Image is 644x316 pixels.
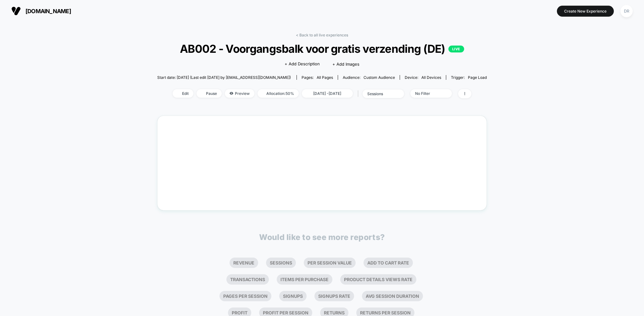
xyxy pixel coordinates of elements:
li: Transactions [226,274,269,285]
li: Product Details Views Rate [340,274,416,285]
div: No Filter [415,91,440,96]
span: + Add Images [332,62,359,67]
span: + Add Description [285,61,320,67]
span: Page Load [468,75,487,80]
li: Signups Rate [314,291,354,301]
li: Revenue [230,258,258,268]
span: | [356,89,363,98]
span: Device: [400,75,446,80]
button: [DOMAIN_NAME] [9,6,73,16]
button: Create New Experience [557,6,614,17]
li: Signups [279,291,307,301]
span: Custom Audience [364,75,395,80]
div: Pages: [302,75,333,80]
span: [DATE] - [DATE] [302,89,353,98]
p: Would like to see more reports? [259,232,385,242]
li: Per Session Value [304,258,356,268]
span: Start date: [DATE] (Last edit [DATE] by [EMAIL_ADDRESS][DOMAIN_NAME]) [157,75,291,80]
div: Audience: [343,75,395,80]
div: DR [620,5,633,17]
a: < Back to all live experiences [296,33,348,37]
span: Pause [197,89,222,98]
li: Items Per Purchase [277,274,332,285]
li: Add To Cart Rate [364,258,413,268]
span: Preview [225,89,254,98]
li: Avg Session Duration [362,291,423,301]
span: AB002 - Voorgangsbalk voor gratis verzending (DE) [174,42,470,55]
span: all devices [421,75,441,80]
div: sessions [367,91,392,96]
li: Pages Per Session [219,291,271,301]
div: Trigger: [451,75,487,80]
span: Edit [173,89,193,98]
span: [DOMAIN_NAME] [25,8,71,14]
button: DR [619,5,635,18]
p: LIVE [448,46,464,52]
li: Sessions [266,258,296,268]
img: Visually logo [11,6,21,16]
span: Allocation: 50% [258,89,299,98]
span: all pages [317,75,333,80]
